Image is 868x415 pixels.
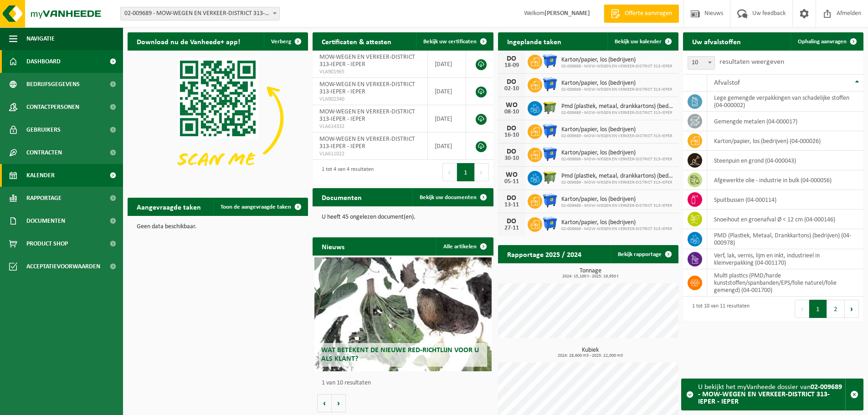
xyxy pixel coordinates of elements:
[542,123,558,138] img: WB-1100-HPE-BE-01
[707,210,863,229] td: snoeihout en groenafval Ø < 12 cm (04-000146)
[622,9,674,18] span: Offerte aanvragen
[128,198,210,215] h2: Aangevraagde taken
[542,53,558,69] img: WB-1100-HPE-BE-01
[615,39,662,45] span: Bekijk uw kalender
[503,109,521,115] div: 08-10
[26,141,62,164] span: Contracten
[611,245,678,263] a: Bekijk rapportage
[542,100,558,115] img: WB-1100-HPE-GN-50
[26,164,55,187] span: Kalender
[809,300,827,318] button: 1
[498,245,591,263] h2: Rapportage 2025 / 2024
[795,300,809,318] button: Previous
[561,180,674,185] span: 02-009689 - MOW-WEGEN EN VERKEER-DISTRICT 313-IEPER
[503,347,678,358] h3: Kubiek
[561,126,672,133] span: Karton/papier, los (bedrijven)
[317,394,332,412] button: Vorige
[319,68,420,76] span: VLA901965
[319,81,415,95] span: MOW-WEGEN EN VERKEER-DISTRICT 313-IEPER - IEPER
[26,50,61,73] span: Dashboard
[26,210,65,232] span: Documenten
[561,149,672,157] span: Karton/papier, los (bedrijven)
[561,56,672,64] span: Karton/papier, los (bedrijven)
[503,202,521,208] div: 13-11
[503,225,521,231] div: 27-11
[26,96,79,118] span: Contactpersonen
[322,214,484,220] p: U heeft 45 ongelezen document(en).
[561,219,672,226] span: Karton/papier, los (bedrijven)
[442,163,457,181] button: Previous
[319,123,420,130] span: VLA614332
[707,131,863,151] td: karton/papier, los (bedrijven) (04-000026)
[707,249,863,269] td: verf, lak, vernis, lijm en inkt, industrieel in kleinverpakking (04-001170)
[707,229,863,249] td: PMD (Plastiek, Metaal, Drankkartons) (bedrijven) (04-000978)
[707,190,863,210] td: spuitbussen (04-000114)
[698,384,842,405] strong: 02-009689 - MOW-WEGEN EN VERKEER-DISTRICT 313-IEPER - IEPER
[542,169,558,185] img: WB-1100-HPE-GN-50
[683,32,750,50] h2: Uw afvalstoffen
[707,269,863,297] td: multi plastics (PMD/harde kunststoffen/spanbanden/EPS/folie naturel/folie gemengd) (04-001700)
[428,51,467,78] td: [DATE]
[542,193,558,208] img: WB-1100-HPE-BE-01
[313,237,354,255] h2: Nieuws
[120,7,280,20] span: 02-009689 - MOW-WEGEN EN VERKEER-DISTRICT 313-IEPER - IEPER
[423,39,477,45] span: Bekijk uw certificaten
[719,58,784,66] label: resultaten weergeven
[420,195,477,200] span: Bekijk uw documenten
[271,39,291,45] span: Verberg
[791,32,863,51] a: Ophaling aanvragen
[707,151,863,170] td: steenpuin en grond (04-000043)
[688,56,715,70] span: 10
[314,257,491,371] a: Wat betekent de nieuwe RED-richtlijn voor u als klant?
[475,163,489,181] button: Next
[213,198,307,216] a: Toon de aangevraagde taken
[412,188,493,206] a: Bekijk uw documenten
[503,274,678,279] span: 2024: 15,100 t - 2025: 19,950 t
[26,118,61,141] span: Gebruikers
[503,171,521,179] div: WO
[26,232,68,255] span: Product Shop
[322,380,488,386] p: 1 van 10 resultaten
[503,62,521,69] div: 18-09
[503,195,521,202] div: DO
[428,133,467,160] td: [DATE]
[707,92,863,112] td: lege gemengde verpakkingen van schadelijke stoffen (04-000002)
[321,347,479,363] span: Wat betekent de nieuwe RED-richtlijn voor u als klant?
[707,170,863,190] td: afgewerkte olie - industrie in bulk (04-000056)
[561,133,672,139] span: 02-009689 - MOW-WEGEN EN VERKEER-DISTRICT 313-IEPER
[319,54,415,68] span: MOW-WEGEN EN VERKEER-DISTRICT 313-IEPER - IEPER
[26,187,62,210] span: Rapportage
[561,64,672,69] span: 02-009689 - MOW-WEGEN EN VERKEER-DISTRICT 313-IEPER
[26,27,55,50] span: Navigatie
[542,216,558,231] img: WB-1100-HPE-BE-01
[561,173,674,180] span: Pmd (plastiek, metaal, drankkartons) (bedrijven)
[503,86,521,92] div: 02-10
[503,132,521,138] div: 16-10
[313,188,371,206] h2: Documenten
[503,218,521,225] div: DO
[714,79,740,87] span: Afvalstof
[436,237,493,256] a: Alle artikelen
[542,146,558,162] img: WB-1100-HPE-BE-01
[503,354,678,358] span: 2024: 28,600 m3 - 2025: 22,000 m3
[542,77,558,92] img: WB-1100-HPE-BE-01
[313,32,401,50] h2: Certificaten & attesten
[317,162,374,182] div: 1 tot 4 van 4 resultaten
[798,39,847,45] span: Ophaling aanvragen
[561,203,672,209] span: 02-009689 - MOW-WEGEN EN VERKEER-DISTRICT 313-IEPER
[26,255,100,278] span: Acceptatievoorwaarden
[503,179,521,185] div: 05-11
[503,148,521,155] div: DO
[503,55,521,62] div: DO
[707,112,863,131] td: gemengde metalen (04-000017)
[561,87,672,92] span: 02-009689 - MOW-WEGEN EN VERKEER-DISTRICT 313-IEPER
[221,204,291,210] span: Toon de aangevraagde taken
[503,78,521,86] div: DO
[561,196,672,203] span: Karton/papier, los (bedrijven)
[121,7,279,20] span: 02-009689 - MOW-WEGEN EN VERKEER-DISTRICT 313-IEPER - IEPER
[503,155,521,162] div: 30-10
[698,379,845,410] div: U bekijkt het myVanheede dossier van
[503,268,678,279] h3: Tonnage
[428,105,467,133] td: [DATE]
[688,299,750,319] div: 1 tot 10 van 11 resultaten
